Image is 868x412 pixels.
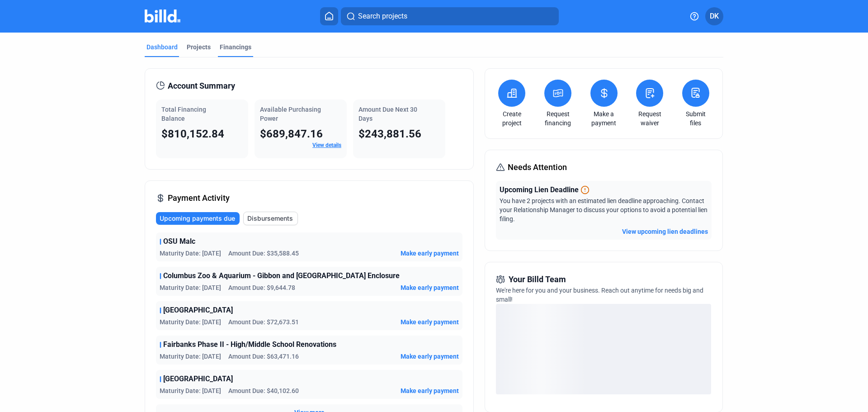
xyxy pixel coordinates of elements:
span: Search projects [358,11,407,22]
span: Maturity Date: [DATE] [160,352,221,361]
button: Make early payment [401,386,459,395]
span: $689,847.16 [260,128,323,140]
button: Upcoming payments due [156,212,240,225]
span: Account Summary [168,80,235,92]
span: Payment Activity [168,192,230,204]
span: [GEOGRAPHIC_DATA] [163,305,233,316]
span: $810,152.84 [161,128,224,140]
span: Total Financing Balance [161,106,206,122]
a: Submit files [680,109,712,128]
button: Make early payment [401,317,459,327]
a: Request financing [542,109,574,128]
button: Search projects [341,7,559,25]
button: DK [705,7,723,25]
span: Amount Due: $40,102.60 [228,386,299,395]
button: View upcoming lien deadlines [622,227,708,236]
a: Create project [496,109,528,128]
span: $243,881.56 [359,128,421,140]
span: Amount Due Next 30 Days [359,106,417,122]
div: Projects [187,43,211,52]
span: Your Billd Team [509,273,566,286]
span: Disbursements [247,214,293,223]
span: Fairbanks Phase II - High/Middle School Renovations [163,339,336,350]
span: [GEOGRAPHIC_DATA] [163,374,233,384]
span: OSU Malc [163,236,195,247]
span: Needs Attention [508,161,567,174]
div: loading [496,304,711,394]
span: Columbus Zoo & Aquarium - Gibbon and [GEOGRAPHIC_DATA] Enclosure [163,270,400,281]
button: Make early payment [401,249,459,258]
span: Upcoming payments due [160,214,235,223]
span: Amount Due: $72,673.51 [228,317,299,327]
div: Dashboard [146,43,178,52]
div: Financings [220,43,251,52]
a: View details [312,142,341,148]
span: Available Purchasing Power [260,106,321,122]
span: Amount Due: $35,588.45 [228,249,299,258]
span: Maturity Date: [DATE] [160,283,221,292]
span: Amount Due: $9,644.78 [228,283,295,292]
a: Make a payment [588,109,620,128]
img: Billd Company Logo [145,9,180,23]
a: Request waiver [634,109,665,128]
span: Maturity Date: [DATE] [160,249,221,258]
span: We're here for you and your business. Reach out anytime for needs big and small! [496,287,703,303]
span: Amount Due: $63,471.16 [228,352,299,361]
span: You have 2 projects with an estimated lien deadline approaching. Contact your Relationship Manage... [500,197,708,223]
span: Maturity Date: [DATE] [160,386,221,395]
span: Maturity Date: [DATE] [160,317,221,327]
span: Upcoming Lien Deadline [500,185,579,195]
button: Disbursements [243,212,298,225]
button: Make early payment [401,283,459,292]
button: Make early payment [401,352,459,361]
span: DK [710,11,719,22]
